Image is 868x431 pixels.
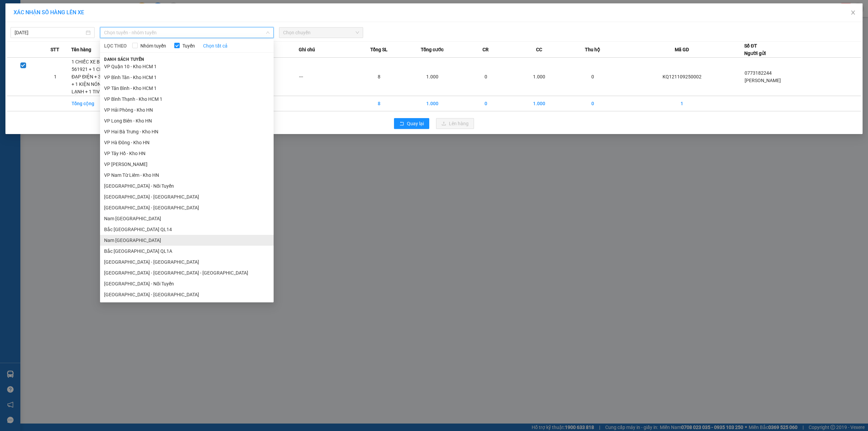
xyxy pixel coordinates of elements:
li: VP Tây Hồ - Kho HN [100,148,274,159]
li: Nam [GEOGRAPHIC_DATA] [100,213,274,224]
td: 1.000 [513,96,566,111]
li: [GEOGRAPHIC_DATA] - [GEOGRAPHIC_DATA] [100,289,274,300]
li: VP Nam Từ Liêm - Kho HN [100,170,274,181]
li: [GEOGRAPHIC_DATA] - [GEOGRAPHIC_DATA] [100,257,274,267]
a: Chọn tất cả [203,42,228,50]
td: 1 [39,58,72,96]
div: Số ĐT Người gửi [744,42,766,57]
li: VP [PERSON_NAME] [100,159,274,170]
li: VP Hai Bà Trưng - Kho HN [100,126,274,137]
span: Chọn chuyến [283,27,359,38]
li: [GEOGRAPHIC_DATA] - Nối Tuyến [100,181,274,191]
span: Tổng SL [370,46,388,53]
button: uploadLên hàng [436,118,474,129]
td: 8 [352,58,406,96]
td: 1.000 [513,58,566,96]
span: rollback [399,121,404,127]
td: 0 [459,96,513,111]
td: 0 [566,96,619,111]
li: VP Bình Tân - Kho HCM 1 [100,72,274,83]
td: 0 [566,58,619,96]
span: Danh sách tuyến [100,56,149,62]
button: rollbackQuay lại [394,118,429,129]
li: VP Hải Phòng - Kho HN [100,105,274,115]
td: Tổng cộng [71,96,125,111]
td: KQ121109250002 [619,58,745,96]
li: Nam [GEOGRAPHIC_DATA] [100,235,274,246]
td: 1.000 [406,96,459,111]
td: --- [299,58,352,96]
span: Tổng cước [421,46,443,53]
li: VP Bình Thạnh - Kho HCM 1 [100,94,274,105]
span: CR [482,46,489,53]
span: Ghi chú [299,46,315,53]
td: 1.000 [406,58,459,96]
li: [GEOGRAPHIC_DATA] - [GEOGRAPHIC_DATA] [100,202,274,213]
span: Tuyến [180,42,198,50]
li: VP Tân Bình - Kho HCM 1 [100,83,274,94]
li: [GEOGRAPHIC_DATA] - Nối Tuyến [100,278,274,289]
span: Thu hộ [585,46,600,53]
li: VP Quận 10 - Kho HCM 1 [100,61,274,72]
span: LỌC THEO [104,42,127,50]
td: 1 [619,96,745,111]
span: CC [536,46,542,53]
td: 0 [459,58,513,96]
span: Chọn tuyến - nhóm tuyến [104,27,270,38]
li: [GEOGRAPHIC_DATA] - [GEOGRAPHIC_DATA] [100,191,274,202]
button: Close [844,3,863,22]
td: 1 CHIẾC XE BS 62M1-561921 + 1 CHIẾC XE ĐẠP ĐIỆN + 3 KIỆN GIẤY + 1 KIỆN NÓNG + 1 KIỆN LẠNH + 1 TIV... [71,58,125,96]
span: Nhóm tuyến [138,42,169,50]
li: [GEOGRAPHIC_DATA] - [GEOGRAPHIC_DATA] - [GEOGRAPHIC_DATA] [100,267,274,278]
span: XÁC NHẬN SỐ HÀNG LÊN XE [14,9,84,16]
span: [PERSON_NAME] [745,78,781,83]
li: VP Hà Đông - Kho HN [100,137,274,148]
span: Mã GD [675,46,689,53]
li: Bắc [GEOGRAPHIC_DATA] QL14 [100,224,274,235]
span: Tên hàng [71,46,91,53]
input: 13/09/2025 [15,29,84,36]
span: STT [51,46,59,53]
td: 8 [352,96,406,111]
span: 0773182244 [745,70,772,76]
li: VP Long Biên - Kho HN [100,115,274,126]
span: down [266,31,270,35]
li: Bắc [GEOGRAPHIC_DATA] QL1A [100,246,274,257]
span: close [850,10,856,15]
span: Quay lại [407,120,424,127]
